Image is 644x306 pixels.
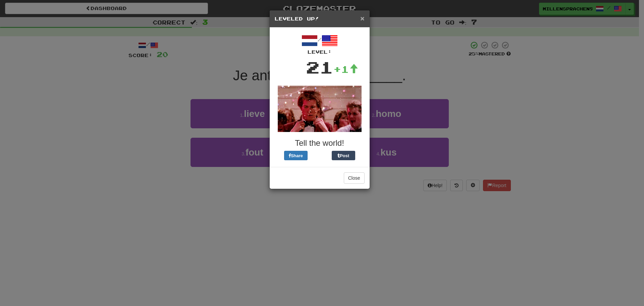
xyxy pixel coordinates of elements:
[360,14,364,22] span: ×
[275,49,365,55] div: Level:
[344,172,365,184] button: Close
[333,62,358,76] div: +1
[278,86,362,132] img: kevin-bacon-45c228efc3db0f333faed3a78f19b6d7c867765aaadacaa7c55ae667c030a76f.gif
[275,15,365,22] h5: Leveled Up!
[275,33,365,55] div: /
[275,139,365,147] h3: Tell the world!
[332,151,355,160] button: Post
[284,151,308,160] button: Share
[360,15,364,22] button: Close
[308,151,332,160] iframe: X Post Button
[306,55,333,79] div: 21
